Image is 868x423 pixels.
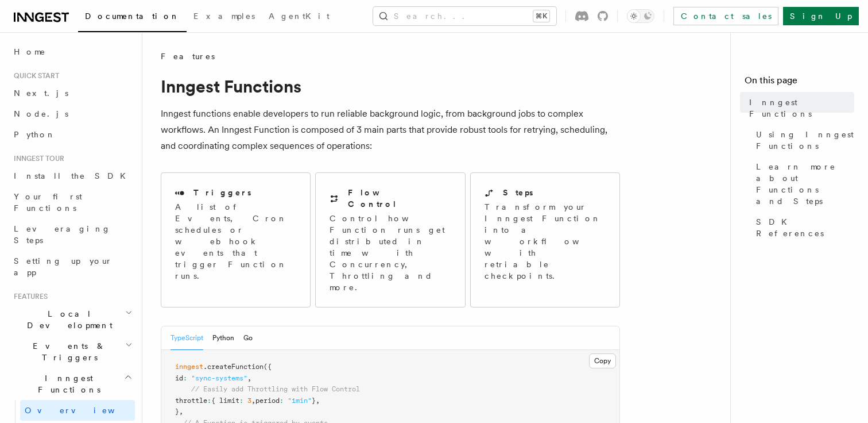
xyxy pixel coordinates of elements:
[161,172,311,307] a: TriggersA list of Events, Cron schedules or webhook events that trigger Function runs.
[756,129,854,152] span: Using Inngest Functions
[589,353,616,368] button: Copy
[485,201,607,282] p: Transform your Inngest Function into a workflow with retriable checkpoints.
[193,11,255,21] span: Examples
[175,201,296,282] p: A list of Events, Cron schedules or webhook events that trigger Function runs.
[20,400,135,421] a: Overview
[175,374,183,382] span: id
[14,192,82,213] span: Your first Functions
[756,161,854,207] span: Learn more about Functions and Steps
[280,397,284,405] span: :
[9,340,125,363] span: Events & Triggers
[9,103,135,124] a: Node.js
[9,71,59,80] span: Quick start
[673,7,778,25] a: Contact sales
[161,76,620,97] h1: Inngest Functions
[503,187,533,198] h2: Steps
[9,303,135,336] button: Local Development
[9,251,135,283] a: Setting up your app
[9,368,135,400] button: Inngest Functions
[211,397,239,405] span: { limit
[470,172,620,307] a: StepsTransform your Inngest Function into a workflow with retriable checkpoints.
[243,326,253,350] button: Go
[751,124,854,156] a: Using Inngest Functions
[203,363,263,371] span: .createFunction
[78,3,187,32] a: Documentation
[262,3,336,31] a: AgentKit
[627,9,654,23] button: Toggle dark mode
[14,89,68,98] span: Next.js
[9,166,135,186] a: Install the SDK
[312,397,316,405] span: }
[175,397,207,405] span: throttle
[25,406,143,415] span: Overview
[207,397,211,405] span: :
[14,109,68,118] span: Node.js
[263,363,272,371] span: ({
[251,397,255,405] span: ,
[255,397,280,405] span: period
[179,407,183,416] span: ,
[9,124,135,145] a: Python
[348,187,451,210] h2: Flow Control
[751,156,854,211] a: Learn more about Functions and Steps
[533,10,549,22] kbd: ⌘K
[193,187,251,198] h2: Triggers
[9,154,64,163] span: Inngest tour
[316,397,320,405] span: ,
[9,218,135,251] a: Leveraging Steps
[187,3,262,31] a: Examples
[9,292,48,301] span: Features
[161,51,215,62] span: Features
[247,374,251,382] span: ,
[9,41,135,62] a: Home
[288,397,312,405] span: "1min"
[14,256,113,277] span: Setting up your app
[161,106,620,154] p: Inngest functions enable developers to run reliable background logic, from background jobs to com...
[756,216,854,239] span: SDK References
[9,372,124,395] span: Inngest Functions
[239,397,243,405] span: :
[749,97,854,120] span: Inngest Functions
[751,211,854,244] a: SDK References
[9,83,135,103] a: Next.js
[191,385,360,393] span: // Easily add Throttling with Flow Control
[330,213,451,293] p: Control how Function runs get distributed in time with Concurrency, Throttling and more.
[183,374,187,382] span: :
[9,308,125,331] span: Local Development
[85,11,180,21] span: Documentation
[14,171,133,180] span: Install the SDK
[14,46,46,57] span: Home
[247,397,251,405] span: 3
[315,172,465,307] a: Flow ControlControl how Function runs get distributed in time with Concurrency, Throttling and more.
[14,224,111,245] span: Leveraging Steps
[212,326,234,350] button: Python
[9,336,135,368] button: Events & Triggers
[191,374,247,382] span: "sync-systems"
[175,407,179,416] span: }
[745,74,854,92] h4: On this page
[170,326,203,350] button: TypeScript
[175,363,203,371] span: inngest
[14,130,56,139] span: Python
[269,11,330,21] span: AgentKit
[9,186,135,218] a: Your first Functions
[783,7,859,25] a: Sign Up
[373,7,556,25] button: Search...⌘K
[745,92,854,124] a: Inngest Functions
